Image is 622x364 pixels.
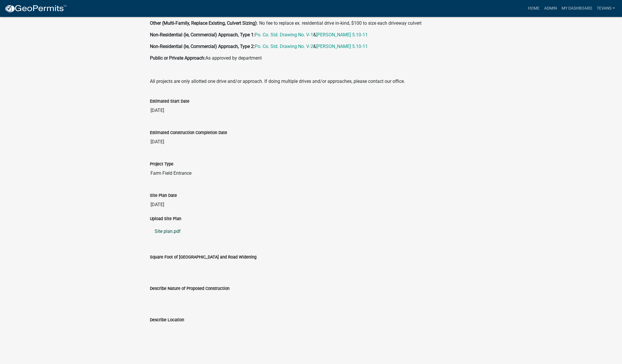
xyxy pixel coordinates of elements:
[150,78,472,85] p: All projects are only allotted one drive and/or approach. If doing multiple drives and/or approac...
[150,99,189,104] label: Estimated Start Date
[594,3,617,14] a: tevans
[150,287,230,291] label: Describe Nature of Proposed Construction
[150,32,255,38] strong: Non‐Residential (ie, Commercial) Approach, Type 1:
[150,255,257,259] label: Square Foot of [GEOGRAPHIC_DATA] and Road Widening
[542,3,559,14] a: Admin
[150,194,177,198] label: Site Plan Date
[150,217,181,221] label: Upload Site Plan
[150,44,255,49] strong: Non‐Residential (ie, Commercial) Approach, Type 2:
[150,318,184,322] label: Describe Location
[316,32,368,38] a: [PERSON_NAME] 5.10‐11
[255,44,313,49] a: Po. Co. Std. Drawing No. V‐2
[316,44,368,49] a: [PERSON_NAME] 5.10‐11
[150,55,472,62] p: As approved by department
[150,131,227,135] label: Estimated Construction Completion Date
[150,162,173,166] label: Project Type
[150,20,257,26] strong: Other (Multi‐Family, Replace Existing, Culvert Sizing)
[150,55,205,61] strong: Public or Private Approach:
[150,43,472,50] p: &
[150,20,472,27] p: : No fee to replace ex. residential drive in‐kind, $100 to size each driveway culvert
[255,32,313,38] a: Po. Co. Std. Drawing No. V‐1
[150,224,472,238] a: Site plan.pdf
[559,3,594,14] a: My Dashboard
[150,31,472,38] p: &
[526,3,542,14] a: Home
